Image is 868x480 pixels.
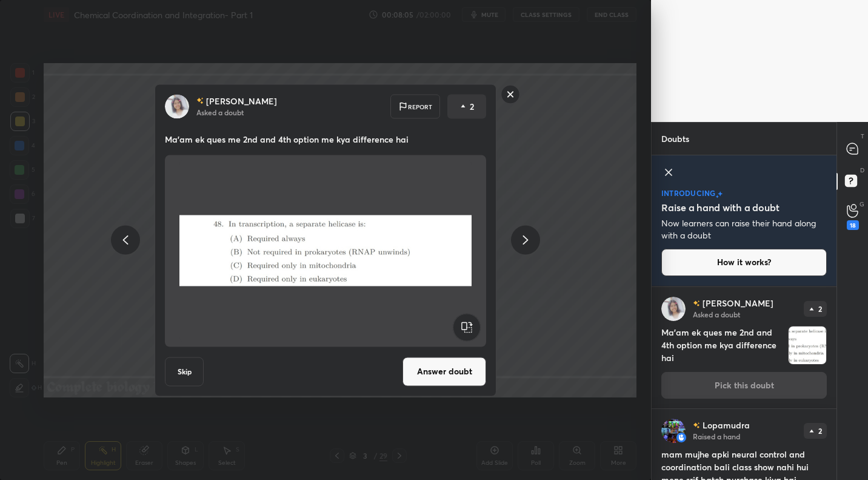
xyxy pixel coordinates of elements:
img: 1759644782Y1V7OF.jpg [179,160,472,342]
img: 1759644782Y1V7OF.jpg [789,326,826,364]
button: Skip [165,357,204,386]
p: G [860,200,864,209]
p: Doubts [652,123,699,155]
img: no-rating-badge.077c3623.svg [693,422,700,428]
p: 2 [818,427,822,434]
img: e8bfef8ad1194e1f83a0b56a7fae690c.jpg [661,297,686,321]
img: e8bfef8ad1194e1f83a0b56a7fae690c.jpg [165,94,189,118]
img: large-star.026637fe.svg [718,191,723,197]
p: Asked a doubt [196,107,244,117]
img: small-star.76a44327.svg [716,195,719,198]
div: 18 [847,220,859,230]
p: Lopamudra [703,421,750,430]
h5: Raise a hand with a doubt [661,200,780,215]
div: Report [390,94,440,118]
button: Answer doubt [402,357,486,386]
p: introducing [661,189,716,197]
h4: Ma'am ek ques me 2nd and 4th option me kya difference hai [661,326,783,365]
p: Raised a hand [693,431,740,441]
p: [PERSON_NAME] [703,299,773,308]
div: grid [652,286,836,480]
p: D [860,166,864,175]
p: [PERSON_NAME] [206,96,277,106]
p: 2 [818,305,822,313]
img: 3 [661,419,686,443]
p: Asked a doubt [693,309,740,319]
p: Now learners can raise their hand along with a doubt [661,217,827,242]
img: no-rating-badge.077c3623.svg [196,98,204,104]
img: no-rating-badge.077c3623.svg [693,300,700,306]
p: Ma'am ek ques me 2nd and 4th option me kya difference hai [165,133,486,145]
button: How it works? [661,249,827,275]
p: T [861,132,864,141]
p: 2 [470,100,474,112]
